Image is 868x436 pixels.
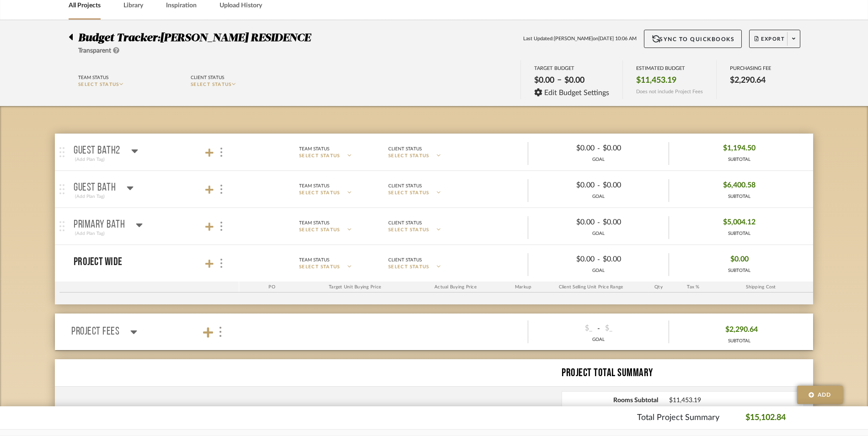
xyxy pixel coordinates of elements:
p: GUEST BATH2 [74,145,120,156]
span: $2,290.64 [730,75,766,85]
p: $15,102.84 [745,412,786,424]
div: $0.00 [600,141,661,155]
div: (Add Plan Tag) [74,192,106,201]
span: – [557,75,562,88]
div: $0.00 [536,215,597,229]
span: Budget Tracker: [78,32,160,43]
div: Client Status [191,74,224,82]
div: GOAL [528,267,669,274]
div: Team Status [299,182,329,190]
span: - [597,254,600,265]
div: Ship. Markup % [811,282,856,292]
span: SELECT STATUS [388,190,429,197]
button: Add [797,386,843,404]
div: Shipping Cost [711,282,811,292]
span: [PERSON_NAME] RESIDENCE [160,32,311,43]
div: - [528,321,669,335]
span: [PERSON_NAME] [554,35,593,43]
span: $11,453.19 [636,75,676,85]
span: SELECT STATUS [191,82,232,87]
div: $0.00 [600,178,661,192]
span: SELECT STATUS [299,153,340,160]
span: - [597,217,600,228]
span: SELECT STATUS [388,227,429,234]
div: Team Status [78,74,108,82]
div: Client Status [388,256,422,264]
img: grip.svg [59,221,64,231]
div: SUBTOTAL [728,267,750,274]
div: SUBTOTAL [723,156,755,163]
img: grip.svg [59,147,64,157]
div: $0.00 [536,178,597,192]
img: grip.svg [59,184,64,194]
div: Actual Buying Price [405,282,506,292]
div: $0.00 [600,252,661,266]
mat-expansion-panel-header: GUEST BATH(Add Plan Tag)Team StatusSELECT STATUSClient StatusSELECT STATUS$0.00-$0.00GOAL$6,400.5... [55,171,813,207]
span: Does not include Project Fees [636,89,703,95]
div: (Add Plan Tag) [74,229,106,238]
span: $6,400.58 [723,178,755,192]
span: SELECT STATUS [388,153,429,160]
div: TARGET BUDGET [534,65,610,71]
img: 3dots-v.svg [220,259,222,268]
span: SELECT STATUS [299,190,340,197]
span: $5,004.12 [723,215,755,229]
div: GOAL [528,230,669,237]
div: PO [239,282,305,292]
mat-expansion-panel-header: Project WideTeam StatusSELECT STATUSClient StatusSELECT STATUS$0.00-$0.00GOAL$0.00SUBTOTAL [55,245,813,282]
div: PURCHASING FEE [730,65,771,71]
div: Team Status [299,219,329,227]
p: Project Wide [74,256,122,267]
p: GUEST BATH [74,182,116,193]
span: Last Updated: [523,35,554,43]
span: SELECT STATUS [299,227,340,234]
p: Primary Bath [74,219,125,230]
span: - [597,180,600,191]
div: $0.00 [536,252,597,266]
span: [DATE] 10:06 AM [598,35,637,43]
mat-expansion-panel-header: Project Fees$_-$_GOAL$2,290.64SUBTOTAL [55,314,813,350]
span: SELECT STATUS [78,82,119,87]
img: more.svg [218,327,223,337]
div: Tax % [676,282,711,292]
button: Sync to QuickBooks [644,30,742,48]
span: $0.00 [730,252,749,266]
div: (Add Plan Tag) [74,155,106,164]
span: Rooms Subtotal [562,397,658,404]
span: $11,453.19 [669,397,804,404]
span: on [593,35,598,43]
div: $_ [534,321,595,335]
div: SUBTOTAL [723,193,755,200]
div: $_ [602,321,664,335]
div: $0.00 [600,215,661,229]
span: Transparent [78,48,111,54]
button: Export [749,30,800,48]
p: Total Project Summary [637,412,719,424]
span: SELECT STATUS [299,264,340,271]
div: Client Selling Unit Price Range [541,282,641,292]
img: 3dots-v.svg [220,185,222,194]
div: GOAL [528,156,669,163]
div: $0.00 [536,141,597,155]
div: Target Unit Buying Price [305,282,405,292]
span: SELECT STATUS [388,264,429,271]
span: Export [755,36,785,49]
div: Markup [506,282,541,292]
div: ESTIMATED BUDGET [636,65,703,71]
span: - [597,143,600,154]
img: 3dots-v.svg [220,148,222,157]
mat-expansion-panel-header: Primary Bath(Add Plan Tag)Team StatusSELECT STATUSClient StatusSELECT STATUS$0.00-$0.00GOAL$5,004... [55,208,813,245]
div: Team Status [299,145,329,153]
span: $1,194.50 [723,141,755,155]
div: SUBTOTAL [721,338,758,345]
div: Project WideTeam StatusSELECT STATUSClient StatusSELECT STATUS$0.00-$0.00GOAL$0.00SUBTOTAL [59,282,813,304]
div: SUBTOTAL [723,230,755,237]
span: $2,290.64 [725,323,758,337]
mat-expansion-panel-header: GUEST BATH2(Add Plan Tag)Team StatusSELECT STATUSClient StatusSELECT STATUS$0.00-$0.00GOAL$1,194.... [55,134,813,170]
div: GOAL [528,336,669,343]
div: Client Status [388,145,422,153]
span: Edit Budget Settings [544,89,609,97]
div: Project Total Summary [562,365,813,381]
span: Add [818,391,831,399]
div: $0.00 [531,73,557,88]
